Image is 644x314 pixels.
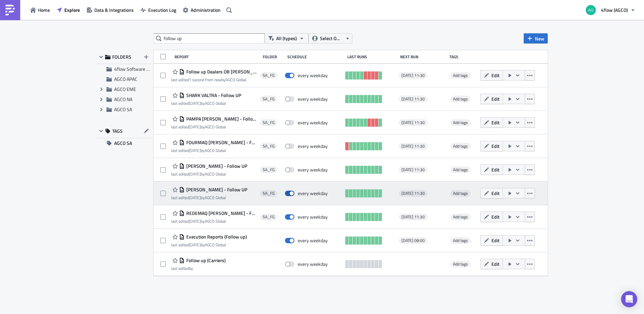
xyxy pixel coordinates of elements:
span: Add tags [450,214,471,220]
div: last edited by AGCO Global [171,124,257,129]
div: last edited by AGCO Global [171,171,247,177]
span: AGCO SA [114,138,132,148]
span: Add tags [453,237,468,244]
div: last edited by AGCO Global [171,219,257,224]
button: Home [27,5,53,15]
span: Data & Integrations [94,6,134,13]
time: 2025-09-23T11:16:23Z [189,218,201,224]
span: 4flow Software KAM [114,65,156,72]
span: [DATE] 11:30 [401,120,425,125]
button: Edit [480,94,503,104]
div: Schedule [287,54,344,59]
span: SA_FG [263,120,275,125]
div: every weekday [298,214,328,220]
button: Edit [480,117,503,128]
span: AGCO EME [114,86,136,93]
span: Execution Reports (Follow up) [185,234,247,240]
div: last edited by AGCO Global [171,77,257,82]
span: Add tags [453,72,468,78]
div: every weekday [298,72,328,78]
span: PIANNA VALTRA - Follow UP [185,163,247,169]
img: PushMetrics [5,5,15,15]
button: Administration [180,5,224,15]
span: [DATE] 11:30 [401,214,425,220]
button: 4flow (AGCO) [582,3,639,18]
span: Add tags [450,72,471,79]
div: last edited by AGCO Global [171,148,257,153]
span: Add tags [453,96,468,102]
span: Edit [491,190,500,197]
button: Edit [480,259,503,269]
button: Edit [480,235,503,246]
span: SA_FG [263,214,275,220]
span: Add tags [450,96,471,102]
button: Select Owner [309,33,352,43]
span: Edit [491,143,500,150]
time: 2025-07-31T11:14:52Z [189,242,201,248]
div: Tags [449,54,478,59]
span: Administration [191,6,221,13]
span: Follow up Dealers OB Dom [185,69,257,75]
span: FOURMAQ MASSEY - Follow UP [185,139,257,146]
span: SA_FG [263,191,275,196]
span: TAGS [112,128,123,134]
span: AGCO NA [114,96,132,103]
div: every weekday [298,261,328,267]
button: All (types) [265,33,309,43]
div: every weekday [298,143,328,149]
span: Add tags [453,190,468,196]
span: Edit [491,95,500,102]
div: every weekday [298,167,328,173]
span: AGCO SA [114,106,132,113]
span: [DATE] 11:30 [401,144,425,149]
time: 2025-09-23T11:18:33Z [189,147,201,154]
button: Execution Log [137,5,180,15]
span: Add tags [450,237,471,244]
span: Add tags [450,166,471,173]
span: Edit [491,166,500,173]
div: last edited by AGCO Global [171,242,247,247]
time: 2025-09-23T11:17:07Z [189,171,201,177]
span: SA_FG [263,96,275,102]
span: Add tags [453,119,468,126]
span: FOLDERS [112,54,131,60]
div: every weekday [298,96,328,102]
time: 2025-09-23T11:18:53Z [189,124,201,130]
button: Explore [53,5,83,15]
span: 4flow (AGCO) [601,6,628,13]
div: last edited by [171,266,226,271]
button: AGCO SA [96,138,152,148]
time: 2025-09-23T11:19:07Z [189,100,201,106]
div: every weekday [298,190,328,196]
button: Edit [480,188,503,198]
span: AGCO APAC [114,75,137,83]
span: Add tags [453,143,468,149]
span: Select Owner [320,35,343,42]
div: Open Intercom Messenger [621,291,637,307]
span: Add tags [450,143,471,150]
span: Home [38,6,50,13]
time: 2025-10-01T11:30:06Z [189,76,221,83]
button: Data & Integrations [83,5,137,15]
span: Add tags [453,261,468,267]
span: Edit [491,119,500,126]
div: every weekday [298,120,328,126]
span: Edit [491,237,500,244]
div: Last Runs [347,54,397,59]
span: Explore [64,6,80,13]
span: PAMPA MASSEY - Follow UP [185,116,257,122]
span: SA_FG [263,73,275,78]
span: Follow up (Carriers) [185,257,226,263]
span: [DATE] 11:30 [401,191,425,196]
span: [DATE] 11:30 [401,73,425,78]
span: New [535,35,544,42]
span: SA_FG [263,144,275,149]
span: Edit [491,260,500,268]
img: Avatar [585,4,597,16]
button: New [524,33,548,43]
span: REDEMAQ MASSEY - Follow UP [185,210,257,216]
span: [DATE] 11:30 [401,96,425,102]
